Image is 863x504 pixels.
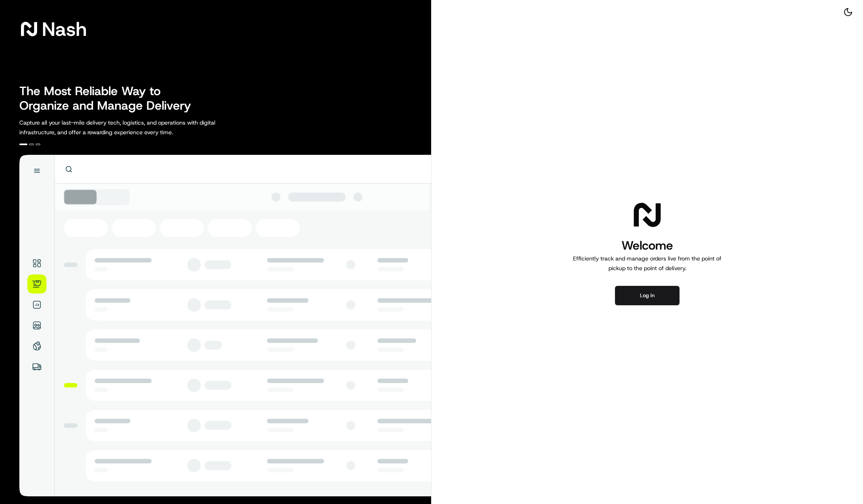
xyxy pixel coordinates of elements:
button: Log in [615,286,680,305]
img: illustration [19,155,431,496]
h1: Welcome [570,237,725,254]
h2: The Most Reliable Way to Organize and Manage Delivery [19,84,200,113]
p: Efficiently track and manage orders live from the point of pickup to the point of delivery. [570,254,725,273]
p: Capture all your last-mile delivery tech, logistics, and operations with digital infrastructure, ... [19,118,252,137]
span: Nash [42,21,87,37]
